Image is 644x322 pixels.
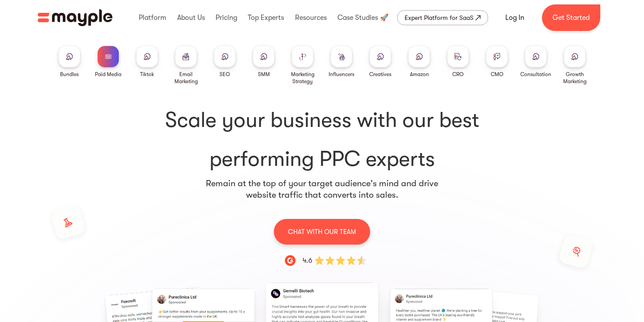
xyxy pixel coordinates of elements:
p: Remain at the top of your target audience's mind and drive website traffic that converts into sales. [205,178,439,201]
div: Paid Media [95,71,121,78]
div: CMO [491,71,504,78]
div: Tiktok [140,71,154,78]
div: Amazon [410,71,429,78]
a: Creatives [369,46,391,78]
div: Email Marketing [170,71,202,85]
a: Consultation [520,46,551,78]
div: Consultation [520,71,551,78]
img: Mayple logo [38,9,113,26]
div: Marketing Strategy [287,71,318,85]
a: CHAT WITH OUR TEAM [274,218,370,245]
div: Creatives [369,71,391,78]
a: Amazon [409,46,430,78]
a: home [38,9,113,26]
a: Email Marketing [170,46,202,85]
a: Get Started [542,4,600,31]
a: CMO [486,46,508,78]
a: Paid Media [95,46,121,78]
div: Growth Marketing [559,71,591,85]
a: Bundles [59,46,80,78]
a: Influencers [329,46,354,78]
div: Top Experts [246,4,286,32]
a: Expert Platform for SaaS [397,10,488,25]
div: CRO [452,71,464,78]
div: Resources [293,4,329,32]
div: About Us [175,4,207,32]
div: Platform [136,4,168,32]
div: SMM [258,71,270,78]
a: SMM [253,46,274,78]
div: SEO [220,71,230,78]
div: Bundles [60,71,79,78]
h1: performing PPC experts [53,106,591,173]
div: Pricing [213,4,239,32]
a: SEO [214,46,235,78]
div: 4.6 [303,255,312,266]
div: Influencers [329,71,354,78]
a: Growth Marketing [559,46,591,85]
a: CRO [447,46,469,78]
a: Marketing Strategy [287,46,318,85]
a: Log In [495,7,535,28]
a: Tiktok [136,46,158,78]
p: CHAT WITH OUR TEAM [288,226,356,238]
span: Scale your business with our best [53,106,591,134]
div: Expert Platform for SaaS [405,12,474,23]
